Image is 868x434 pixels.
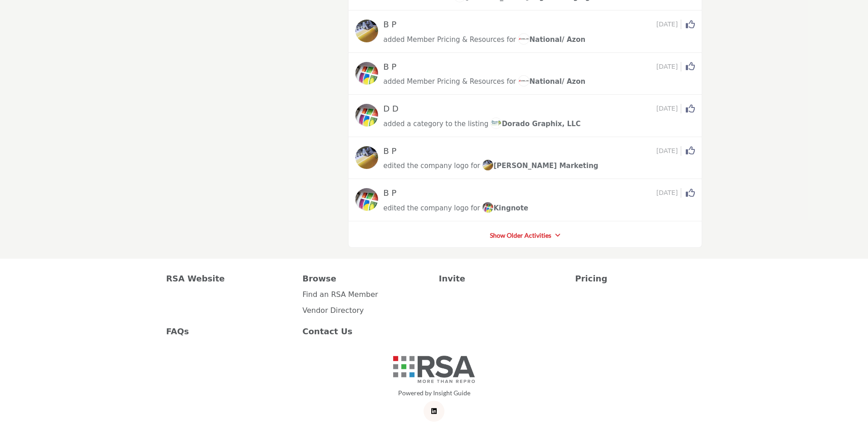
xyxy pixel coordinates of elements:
[482,204,529,212] span: Kingnote
[490,231,551,240] a: Show Older Activities
[355,188,378,211] img: avtar-image
[490,118,581,130] a: imageDorado Graphix, LLC
[384,146,397,156] h5: B P
[490,120,581,128] span: Dorado Graphix, LLC
[482,162,599,170] span: [PERSON_NAME] Marketing
[393,356,475,383] img: No Site Logo
[384,104,399,114] h5: D D
[518,33,529,45] img: image
[686,104,695,113] i: Click to Like this activity
[303,272,429,285] a: Browse
[490,117,502,129] img: image
[518,36,585,44] span: National/ Azon
[656,62,681,71] span: [DATE]
[482,202,494,213] img: image
[656,188,681,198] span: [DATE]
[656,146,681,156] span: [DATE]
[518,77,585,86] span: National/ Azon
[398,389,470,397] a: Powered by Insight Guide
[166,272,293,285] a: RSA Website
[686,189,695,198] i: Click to Like this activity
[656,104,681,113] span: [DATE]
[355,146,378,169] img: avtar-image
[303,306,364,315] a: Vendor Directory
[686,62,695,71] i: Click to Like this activity
[384,162,480,170] span: edited the company logo for
[303,325,429,337] a: Contact Us
[656,20,681,29] span: [DATE]
[439,272,566,285] a: Invite
[518,76,585,87] a: imageNational/ Azon
[384,188,397,198] h5: B P
[384,20,397,30] h5: B P
[355,62,378,85] img: avtar-image
[518,34,585,46] a: imageNational/ Azon
[384,62,397,72] h5: B P
[384,36,516,44] span: added Member Pricing & Resources for
[384,204,480,212] span: edited the company logo for
[482,203,529,214] a: imageKingnote
[384,120,489,128] span: added a category to the listing
[355,20,378,42] img: avtar-image
[686,20,695,29] i: Click to Like this activity
[518,75,529,87] img: image
[303,290,378,299] a: Find an RSA Member
[482,159,494,171] img: image
[384,77,516,86] span: added Member Pricing & Resources for
[355,104,378,127] img: avtar-image
[482,160,599,172] a: image[PERSON_NAME] Marketing
[686,146,695,155] i: Click to Like this activity
[166,325,293,337] a: FAQs
[424,401,444,422] a: LinkedIn Link
[575,272,702,285] a: Pricing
